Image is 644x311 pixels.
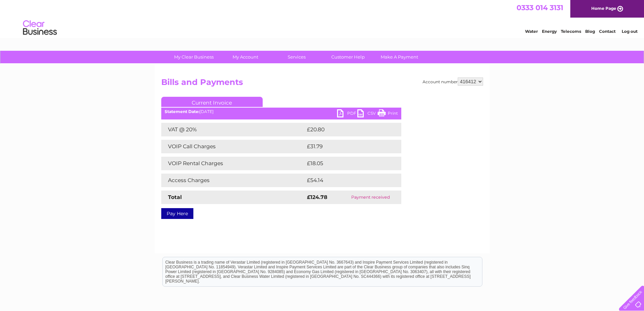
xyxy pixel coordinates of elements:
[305,157,387,170] td: £18.05
[168,194,182,200] strong: Total
[161,140,305,153] td: VOIP Call Charges
[161,157,305,170] td: VOIP Rental Charges
[307,194,327,200] strong: £124.78
[517,3,563,12] a: 0333 014 3131
[161,97,263,107] a: Current Invoice
[525,29,538,34] a: Water
[161,174,305,187] td: Access Charges
[561,29,581,34] a: Telecoms
[622,29,638,34] a: Log out
[585,29,595,34] a: Blog
[320,51,376,63] a: Customer Help
[166,51,222,63] a: My Clear Business
[357,109,378,119] a: CSV
[305,123,388,136] td: £20.80
[23,18,57,38] img: logo.png
[305,174,387,187] td: £54.14
[542,29,557,34] a: Energy
[217,51,273,63] a: My Account
[423,77,483,86] div: Account number
[599,29,616,34] a: Contact
[372,51,427,63] a: Make A Payment
[161,208,193,219] a: Pay Here
[337,109,357,119] a: PDF
[161,109,401,114] div: [DATE]
[340,191,401,204] td: Payment received
[305,140,387,153] td: £31.79
[269,51,325,63] a: Services
[378,109,398,119] a: Print
[161,123,305,136] td: VAT @ 20%
[163,4,482,33] div: Clear Business is a trading name of Verastar Limited (registered in [GEOGRAPHIC_DATA] No. 3667643...
[161,77,483,90] h2: Bills and Payments
[165,109,199,114] b: Statement Date:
